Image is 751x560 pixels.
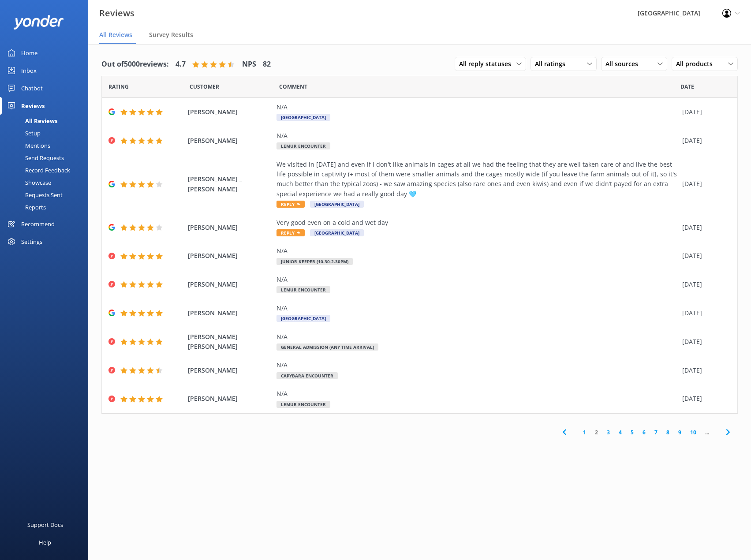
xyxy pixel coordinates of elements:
div: Reviews [21,97,45,115]
span: All sources [605,59,643,69]
div: [DATE] [682,280,726,289]
div: Reports [5,201,46,213]
span: Lemur Encounter [276,286,330,293]
a: Record Feedback [5,164,88,176]
img: yonder-white-logo.png [13,15,64,30]
a: All Reviews [5,115,88,127]
div: Recommend [21,215,55,233]
div: We visited in [DATE] and even if I don't like animals in cages at all we had the feeling that the... [276,160,678,199]
span: [PERSON_NAME] [188,394,272,403]
h3: Reviews [99,6,135,20]
a: 4 [614,428,626,437]
span: All ratings [535,59,571,69]
span: Reply [276,229,305,236]
span: Date [680,82,694,91]
a: 3 [602,428,614,437]
a: 7 [650,428,662,437]
div: All Reviews [5,115,57,127]
span: [PERSON_NAME] [PERSON_NAME] [188,332,272,352]
a: Setup [5,127,88,139]
div: Support Docs [27,516,63,534]
div: N/A [276,303,678,313]
div: Home [21,44,37,62]
a: 1 [579,428,590,437]
a: Send Requests [5,152,88,164]
div: Chatbot [21,79,43,97]
div: N/A [276,389,678,399]
span: Question [279,82,307,91]
a: 8 [662,428,674,437]
div: Setup [5,127,41,139]
span: [PERSON_NAME] [188,223,272,232]
span: Date [108,82,129,91]
a: 9 [674,428,686,437]
span: [PERSON_NAME] [188,280,272,289]
span: All Reviews [99,30,132,39]
span: Date [190,82,219,91]
div: N/A [276,102,678,112]
span: Lemur Encounter [276,142,330,149]
span: [GEOGRAPHIC_DATA] [310,229,364,236]
span: ... [701,428,714,437]
div: [DATE] [682,308,726,318]
span: [GEOGRAPHIC_DATA] [276,114,330,121]
div: N/A [276,131,678,141]
div: Mentions [5,139,50,152]
div: Send Requests [5,152,64,164]
h4: NPS [242,59,256,70]
a: Requests Sent [5,189,88,201]
div: N/A [276,246,678,256]
span: Capybara Encounter [276,372,338,379]
span: [PERSON_NAME] [188,251,272,261]
span: [GEOGRAPHIC_DATA] [310,201,364,208]
div: [DATE] [682,366,726,375]
span: Lemur Encounter [276,401,330,408]
span: All reply statuses [459,59,516,69]
span: [PERSON_NAME] [188,308,272,318]
div: Showcase [5,176,51,189]
a: 10 [686,428,701,437]
div: [DATE] [682,251,726,261]
div: N/A [276,360,678,370]
div: Record Feedback [5,164,70,176]
div: Requests Sent [5,189,63,201]
h4: 4.7 [176,59,186,70]
div: Very good even on a cold and wet day [276,218,678,228]
span: Reply [276,201,305,208]
div: [DATE] [682,394,726,403]
span: [PERSON_NAME] [188,107,272,117]
div: N/A [276,275,678,284]
h4: 82 [263,59,271,70]
span: Junior Keeper (10.30-2.30pm) [276,258,353,265]
a: Mentions [5,139,88,152]
span: [PERSON_NAME] [188,366,272,375]
span: [GEOGRAPHIC_DATA] [276,315,330,322]
span: [PERSON_NAME] _ [PERSON_NAME] [188,174,272,194]
div: [DATE] [682,337,726,347]
span: General Admission (Any Time Arrival) [276,343,378,351]
div: [DATE] [682,136,726,146]
a: 6 [638,428,650,437]
div: [DATE] [682,179,726,189]
div: Inbox [21,62,37,79]
span: Survey Results [149,30,193,39]
div: N/A [276,332,678,342]
div: Help [39,534,51,551]
a: 5 [626,428,638,437]
div: [DATE] [682,223,726,232]
a: Showcase [5,176,88,189]
a: 2 [590,428,602,437]
div: Settings [21,233,42,250]
h4: Out of 5000 reviews: [101,59,169,70]
span: [PERSON_NAME] [188,136,272,146]
a: Reports [5,201,88,213]
div: [DATE] [682,107,726,117]
span: All products [676,59,718,69]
